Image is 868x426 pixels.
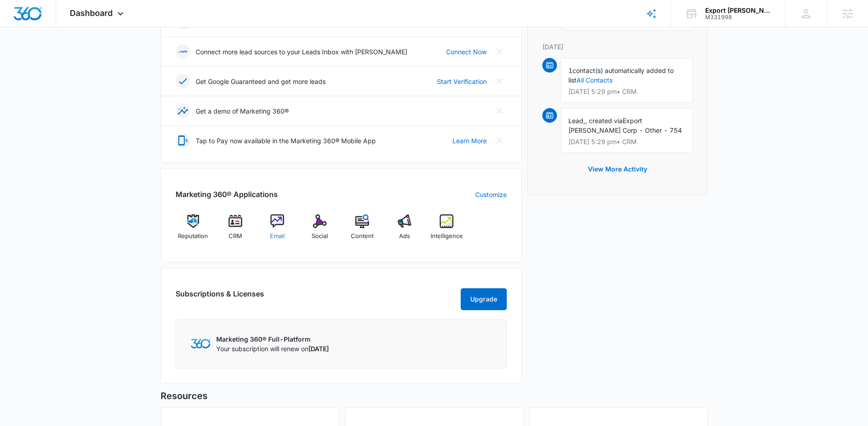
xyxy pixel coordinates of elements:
[437,77,487,86] a: Start Verification
[270,232,285,241] span: Email
[492,133,507,148] button: Close
[161,389,708,403] h5: Resources
[176,189,278,200] h2: Marketing 360® Applications
[260,214,295,247] a: Email
[568,88,685,95] p: [DATE] 5:29 pm • CRM
[568,139,685,145] p: [DATE] 5:29 pm • CRM
[191,339,211,348] img: Marketing 360 Logo
[577,76,613,84] a: All Contacts
[216,334,329,344] p: Marketing 360® Full-Platform
[568,117,682,134] span: Export [PERSON_NAME] Corp - Other - 754
[568,117,585,125] span: Lead,
[216,344,329,353] p: Your subscription will renew on
[446,47,487,57] a: Connect Now
[585,117,623,125] span: , created via
[196,106,289,116] p: Get a demo of Marketing 360®
[229,232,242,241] span: CRM
[492,44,507,59] button: Close
[351,232,374,241] span: Content
[218,214,253,247] a: CRM
[579,158,656,180] button: View More Activity
[176,214,211,247] a: Reputation
[387,214,422,247] a: Ads
[429,214,464,247] a: Intelligence
[176,288,264,307] h2: Subscriptions & Licenses
[568,67,674,84] span: contact(s) automatically added to list
[70,8,113,18] span: Dashboard
[492,74,507,88] button: Close
[345,214,380,247] a: Content
[178,232,208,241] span: Reputation
[308,345,329,353] span: [DATE]
[492,104,507,118] button: Close
[705,14,772,21] div: account id
[196,47,407,57] p: Connect more lead sources to your Leads Inbox with [PERSON_NAME]
[542,42,693,52] p: [DATE]
[461,288,507,310] button: Upgrade
[196,136,376,145] p: Tap to Pay now available in the Marketing 360® Mobile App
[568,67,572,74] span: 1
[475,190,507,199] a: Customize
[302,214,338,247] a: Social
[452,136,487,145] a: Learn More
[399,232,410,241] span: Ads
[196,77,326,86] p: Get Google Guaranteed and get more leads
[431,232,463,241] span: Intelligence
[705,7,772,14] div: account name
[312,232,328,241] span: Social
